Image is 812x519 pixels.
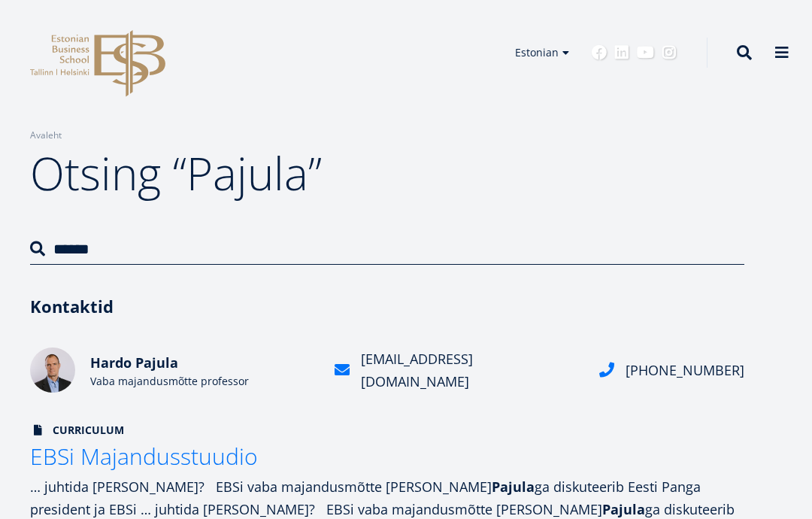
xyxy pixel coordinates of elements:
strong: Pajula [492,478,535,496]
div: Vaba majandusmõtte professor [90,374,316,389]
span: EBSi Majandusstuudio [30,441,258,472]
h3: Kontaktid [30,295,744,317]
div: [PHONE_NUMBER] [626,359,744,381]
h1: Otsing “Pajula” [30,143,744,203]
span: Hardo Pajula [90,354,178,372]
a: Avaleht [30,128,62,143]
div: [EMAIL_ADDRESS][DOMAIN_NAME] [361,348,580,393]
strong: Pajula [602,500,645,518]
a: Facebook [592,45,607,60]
a: Linkedin [614,45,629,60]
a: Youtube [637,45,654,60]
img: Hardo Pajula [30,348,75,393]
span: Curriculum [30,423,124,438]
a: Instagram [662,45,677,60]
